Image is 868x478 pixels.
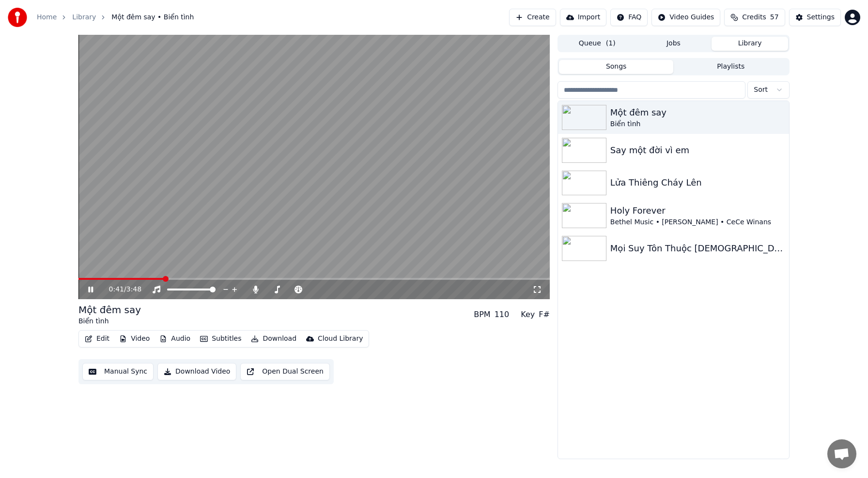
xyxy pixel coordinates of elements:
button: Video Guides [651,9,720,26]
div: Mọi Suy Tôn Thuộc [DEMOGRAPHIC_DATA] [610,242,785,255]
button: Settings [789,9,841,26]
nav: breadcrumb [37,13,194,22]
button: Queue [559,37,635,51]
span: ( 1 ) [606,39,616,48]
span: 57 [770,13,779,22]
div: Open chat [827,439,856,468]
span: Một đêm say • Biển tình [111,13,194,22]
button: Playlists [673,60,788,74]
button: Edit [81,332,113,346]
div: Một đêm say [610,106,785,119]
button: Manual Sync [82,363,154,380]
button: Library [712,37,788,51]
button: Video [115,332,154,346]
a: Library [72,13,96,22]
button: Audio [155,332,194,346]
div: Lửa Thiêng Cháy Lên [610,176,785,189]
div: Settings [807,13,835,22]
button: Credits57 [724,9,785,26]
span: Sort [754,85,768,95]
button: Create [509,9,556,26]
button: Jobs [635,37,712,51]
div: Holy Forever [610,204,785,217]
div: Biển tình [610,119,785,129]
span: 0:41 [109,285,124,294]
span: Credits [742,13,766,22]
div: F# [539,309,550,320]
button: Open Dual Screen [240,363,330,380]
div: Say một đời vì em [610,144,785,157]
button: Songs [559,60,674,74]
button: Download Video [157,363,236,380]
div: BPM [474,309,490,320]
div: Key [521,309,535,320]
div: Cloud Library [318,334,363,344]
div: Một đêm say [78,303,141,317]
div: / [109,285,132,294]
img: youka [8,8,27,27]
span: 3:48 [126,285,141,294]
button: Import [560,9,606,26]
button: Subtitles [196,332,245,346]
a: Home [37,13,57,22]
div: Biển tình [78,317,141,326]
button: Download [247,332,300,346]
div: Bethel Music • [PERSON_NAME] • CeCe Winans [610,217,785,227]
button: FAQ [610,9,648,26]
div: 110 [495,309,510,320]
